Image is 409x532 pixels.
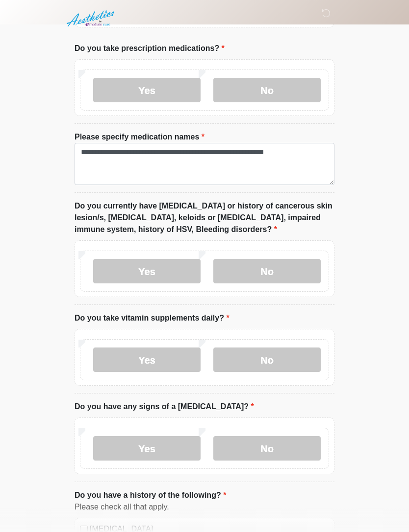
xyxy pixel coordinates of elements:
label: Do you have a history of the following? [75,489,226,501]
div: Please check all that apply. [75,501,334,513]
label: Please specify medication names [75,131,204,143]
label: No [213,347,321,372]
label: Yes [93,259,201,283]
img: Aesthetics by Emediate Cure Logo [65,7,118,30]
label: Yes [93,436,201,461]
label: Do you have any signs of a [MEDICAL_DATA]? [75,401,254,413]
label: Yes [93,347,201,372]
label: Yes [93,78,201,102]
label: No [213,436,321,461]
label: Do you currently have [MEDICAL_DATA] or history of cancerous skin lesion/s, [MEDICAL_DATA], keloi... [75,200,334,235]
label: Do you take vitamin supplements daily? [75,312,230,324]
label: No [213,259,321,283]
label: No [213,78,321,102]
label: Do you take prescription medications? [75,43,225,54]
